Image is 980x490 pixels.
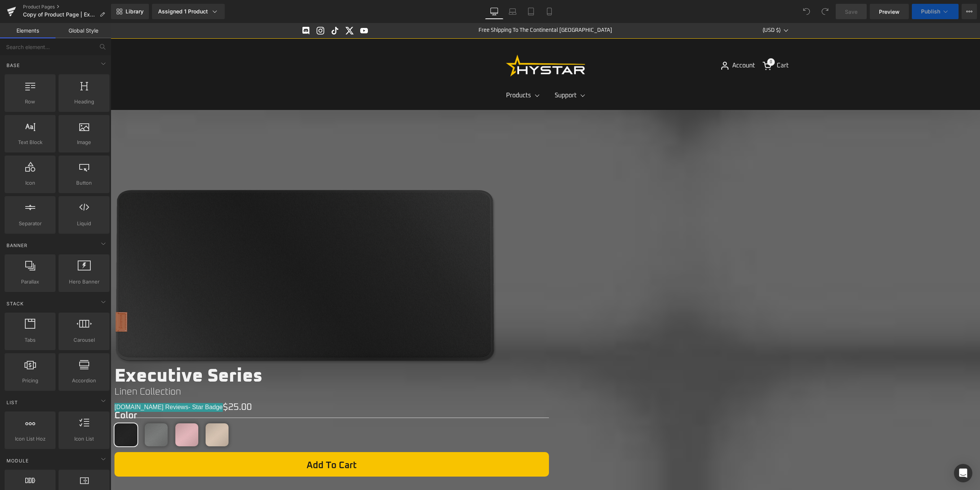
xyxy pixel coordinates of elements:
a: Desktop [485,4,503,19]
span: - Star Badge [78,381,112,387]
span: Icon [7,179,53,187]
button: (USD $) [652,4,678,11]
div: Assigned 1 Product [158,8,219,15]
span: List [6,399,19,406]
span: Accordion [61,377,107,385]
span: Image [61,138,107,146]
span: Carousel [61,336,107,344]
img: Linen Collection [4,167,387,342]
label: Color [4,387,438,400]
a: Support [436,64,482,81]
span: Products [395,69,420,77]
span: Text Block [7,138,53,146]
a: Cart [652,38,678,48]
a: Product Pages [23,4,111,10]
span: Row [7,98,53,106]
span: Liquid [61,220,107,228]
button: Publish [912,4,959,19]
span: Parallax [7,278,53,286]
span: Save [845,8,857,16]
a: Global Style [56,23,111,38]
span: Icon List [61,435,107,443]
span: Tabs [7,336,53,344]
span: Button [61,179,107,187]
span: Separator [7,220,53,228]
span: Hero Banner [61,278,107,286]
a: Laptop [503,4,522,19]
a: Products [388,64,436,81]
span: Library [126,8,144,15]
span: Base [6,62,21,69]
span: Banner [6,242,28,249]
span: Pricing [7,377,53,385]
span: Support [444,69,466,77]
span: Heading [61,98,107,106]
a: Free Shipping To The Continental [GEOGRAPHIC_DATA] [368,5,501,10]
a: Mobile [540,4,559,19]
h1: Executive Series [4,344,438,362]
span: Preview [879,8,900,16]
span: (USD $) [652,5,670,10]
span: Publish [921,8,940,15]
button: More [962,4,977,19]
button: Add To Cart [4,429,438,454]
a: Account [609,38,644,48]
div: Open Intercom Messenger [954,464,972,482]
a: Preview [870,4,909,19]
button: Redo [817,4,833,19]
span: Add To Cart [196,438,246,447]
span: Copy of Product Page | Executive Series | Linen (WITH AMAZON BUTTON) [23,11,96,18]
span: [DOMAIN_NAME] Reviews [4,381,112,387]
span: $25.00 [112,380,141,389]
button: Undo [799,4,814,19]
a: Tablet [522,4,540,19]
span: Stack [6,300,24,307]
a: New Library [111,4,149,19]
span: Icon List Hoz [7,435,53,443]
span: Module [6,457,29,464]
span: Linen Collection [4,364,70,375]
